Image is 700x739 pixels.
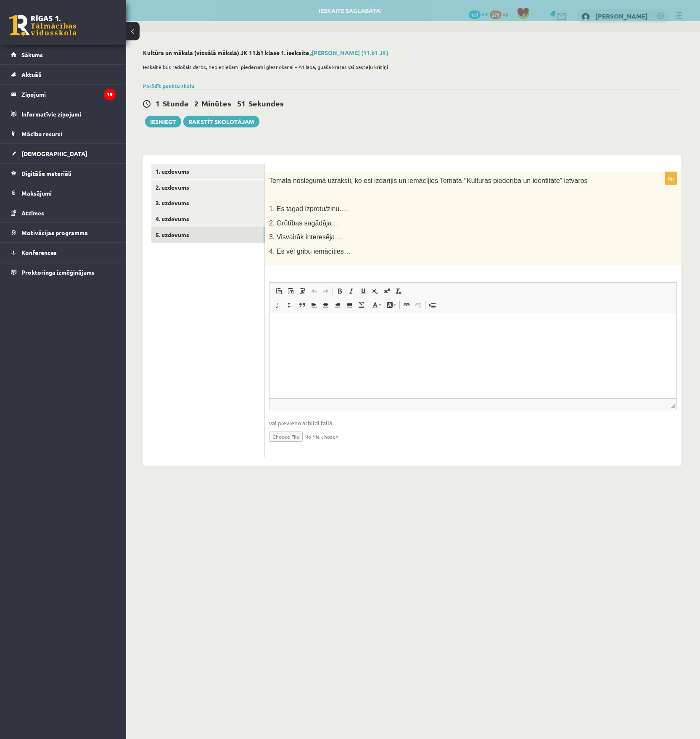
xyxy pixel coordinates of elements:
[21,249,57,256] span: Konferences
[355,299,367,310] a: Математика
[332,299,343,310] a: По правому краю
[183,116,259,127] a: Rakstīt skolotājam
[11,144,116,163] a: [DEMOGRAPHIC_DATA]
[21,268,95,276] span: Proktoringa izmēģinājums
[308,286,320,297] a: Отменить (Ctrl+Z)
[11,203,116,222] a: Atzīmes
[273,286,285,297] a: Вставить (Ctrl+V)
[285,299,296,310] a: Вставить / удалить маркированный список
[11,65,116,84] a: Aktuāli
[151,195,264,211] a: 3. uzdevums
[343,299,355,310] a: По ширине
[273,299,285,310] a: Вставить / удалить нумерованный список
[401,299,412,310] a: Вставить/Редактировать ссылку (Ctrl+K)
[248,98,284,108] span: Sekundes
[21,51,43,58] span: Sākums
[320,286,332,297] a: Повторить (Ctrl+Y)
[21,85,116,104] legend: Ziņojumi
[11,124,116,143] a: Mācību resursi
[143,49,681,56] h2: Kultūra un māksla (vizuālā māksla) JK 11.b1 klase 1. ieskaite ,
[11,183,116,203] a: Maksājumi
[269,248,351,255] span: 4. Es vēl gribu iemācīties…
[269,177,587,184] span: Temata noslēgumā uzraksti, ko esi izdarījis un iemācījies Temata ‘’Kultūras piederība un identitā...
[369,286,381,297] a: Подстрочный индекс
[269,419,677,427] span: vai pievieno atbildi failā
[151,227,264,243] a: 5. uzdevums
[426,299,438,310] a: Вставить разрыв страницы для печати
[11,85,116,104] a: Ziņojumi19
[296,286,308,297] a: Вставить из Word
[145,116,181,127] button: Iesniegt
[11,104,116,124] a: Informatīvie ziņojumi
[21,150,87,157] span: [DEMOGRAPHIC_DATA]
[320,299,332,310] a: По центру
[11,223,116,242] a: Motivācijas programma
[269,233,341,241] span: 3. Visvairāk interesēja…
[163,98,188,108] span: Stunda
[21,229,88,236] span: Motivācijas programma
[151,211,264,227] a: 4. uzdevums
[21,209,44,217] span: Atzīmes
[11,45,116,64] a: Sākums
[665,172,677,185] p: 0p
[201,98,231,108] span: Minūtes
[21,130,62,138] span: Mācību resursi
[269,314,676,398] iframe: Визуальный текстовый редактор, wiswyg-editor-user-answer-47433799611440
[393,286,404,297] a: Убрать форматирование
[296,299,308,310] a: Цитата
[143,82,194,89] a: Parādīt punktu skalu
[285,286,296,297] a: Вставить только текст (Ctrl+Shift+V)
[357,286,369,297] a: Подчеркнутый (Ctrl+U)
[269,220,338,227] span: 2. Grūtības sagādāja…
[21,104,116,124] legend: Informatīvie ziņojumi
[9,15,77,36] a: Rīgas 1. Tālmācības vidusskola
[11,243,116,262] a: Konferences
[671,404,675,408] span: Перетащите для изменения размера
[151,180,264,195] a: 2. uzdevums
[269,205,348,212] span: 1. Es tagad izprotu/zinu….
[381,286,393,297] a: Надстрочный индекс
[384,299,399,310] a: Цвет фона
[412,299,424,310] a: Убрать ссылку
[104,89,116,100] i: 19
[21,170,71,177] span: Digitālie materiāli
[143,63,677,71] p: Ieskaitē būs radošais darbs, nepieciešami piederumi gleznošanai – A4 lapa, guaša krāsas vai paste...
[237,98,246,108] span: 51
[156,98,160,108] span: 1
[334,286,346,297] a: Полужирный (Ctrl+B)
[151,164,264,179] a: 1. uzdevums
[11,164,116,183] a: Digitālie materiāli
[21,183,116,203] legend: Maksājumi
[194,98,198,108] span: 2
[21,71,42,78] span: Aktuāli
[312,49,388,56] a: [PERSON_NAME] (11.b1 JK)
[346,286,357,297] a: Курсив (Ctrl+I)
[11,262,116,282] a: Proktoringa izmēģinājums
[308,299,320,310] a: По левому краю
[369,299,384,310] a: Цвет текста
